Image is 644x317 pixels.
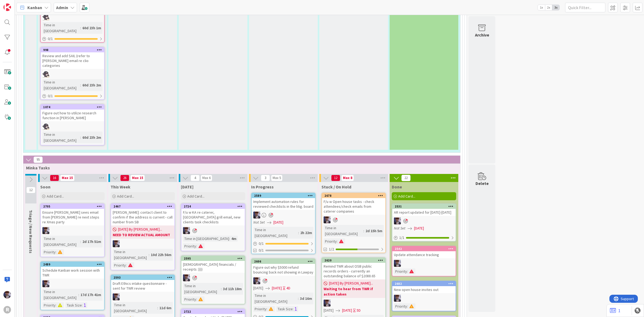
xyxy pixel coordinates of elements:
[81,25,103,31] div: 60d 23h 1m
[3,291,11,298] img: ML
[3,306,11,314] div: R
[183,236,229,242] div: Time in [GEOGRAPHIC_DATA]
[253,212,260,218] img: ML
[394,303,407,309] div: Priority
[42,302,56,308] div: Priority
[183,227,190,234] img: ML
[331,175,340,181] span: 12
[126,262,127,268] span: :
[252,240,315,247] div: 0/1
[392,286,456,293] div: New open house invites out
[252,193,315,210] div: 2589Implement automation rules for reviewed checklists in the litig. board
[252,259,315,276] div: 2606Figure out why $5000 refund bouncing back not showing in Lawpay
[111,275,174,292] div: 2593Draft Ethics intake questionnaire - sent for TWR review
[42,236,80,247] div: Time in [GEOGRAPHIC_DATA]
[322,216,385,223] div: ML
[251,184,274,190] span: In Progress
[28,210,34,253] span: Triage / New Requests
[48,93,53,99] span: 0 / 1
[392,234,456,241] div: 1/1
[181,204,245,209] div: 2724
[252,277,315,284] div: ML
[181,256,245,304] a: 2595[DEMOGRAPHIC_DATA] financials / receipts :))))MLTime in [GEOGRAPHIC_DATA]:3d 11h 18mPriority:
[111,209,174,225] div: [PERSON_NAME]: contact client to confirm if the address is current - call number from SB
[392,217,456,224] div: ML
[392,251,456,258] div: Update attendance tracking
[181,274,245,281] div: ML
[253,285,263,291] span: [DATE]
[111,204,174,225] div: 2467[PERSON_NAME]: contact client to confirm if the address is current - call number from SB
[42,132,80,143] div: Time in [GEOGRAPHIC_DATA]
[394,226,405,231] i: Not Set
[11,1,24,7] span: Support
[259,247,264,253] span: 0/1
[392,281,456,311] a: 2682New open house invites outMLPriority:
[62,177,73,179] div: Max 15
[42,13,49,20] img: KN
[111,204,174,209] div: 2467
[610,307,620,314] a: 1
[181,227,245,234] div: ML
[254,194,315,198] div: 2589
[56,5,68,10] b: Admin
[111,293,174,300] div: ML
[552,5,559,10] span: 3x
[392,295,456,302] div: ML
[40,184,50,190] span: Soon
[407,303,408,309] span: :
[113,240,120,247] img: ML
[114,276,174,279] div: 2593
[26,187,35,193] span: 12
[392,203,456,242] a: 2531AR report updated for [DATE]-[DATE]MLNot Set[DATE]1/1
[78,292,79,298] span: :
[111,240,174,247] div: ML
[81,134,103,140] div: 60d 23h 2m
[79,292,103,298] div: 17d 17h 41m
[298,296,299,301] span: :
[196,243,197,249] span: :
[252,193,315,198] div: 2589
[398,194,415,199] span: Add Card...
[40,203,105,257] a: 2705Ensure [PERSON_NAME] sees email from [PERSON_NAME] re next steps re Xmas partyMLTime in [GEOG...
[394,295,401,302] img: ML
[80,134,81,140] span: :
[253,220,265,225] i: Not Set
[395,205,456,208] div: 2531
[158,305,173,311] div: 11d 6m
[113,249,149,261] div: Time in [GEOGRAPHIC_DATA]
[298,230,299,236] span: :
[132,177,143,179] div: Max 15
[272,285,282,291] span: [DATE]
[276,306,293,312] div: Task Size
[196,296,197,302] span: :
[41,204,104,225] div: 2705Ensure [PERSON_NAME] sees email from [PERSON_NAME] re next steps re Xmas party
[252,264,315,276] div: Figure out why $5000 refund bouncing back not showing in Lawpay
[324,225,363,237] div: Time in [GEOGRAPHIC_DATA]
[41,93,104,99] div: 0/1
[565,3,605,12] input: Quick Filter...
[187,194,204,199] span: Add Card...
[113,232,173,238] b: NEED TO REVIEW ACTUAL AMOUNT
[392,184,402,190] span: Done
[322,193,385,215] div: 2678F/u w Open house tasks - check attendees/check emails from caterer companies
[80,25,81,31] span: :
[41,123,104,130] div: KN
[475,180,489,187] div: Delete
[42,289,78,301] div: Time in [GEOGRAPHIC_DATA]
[43,263,104,266] div: 2489
[191,175,200,181] span: 4
[392,260,456,267] div: ML
[293,306,294,312] span: :
[42,249,56,255] div: Priority
[27,4,42,11] span: Kanban
[357,308,361,313] div: 5D
[322,300,385,307] div: ML
[41,35,104,42] div: 0/1
[324,194,385,198] div: 2678
[392,204,456,216] div: 2531AR report updated for [DATE]-[DATE]
[538,5,545,10] span: 1x
[183,243,196,249] div: Priority
[183,296,196,302] div: Priority
[259,241,264,246] span: 0 / 1
[261,175,270,181] span: 3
